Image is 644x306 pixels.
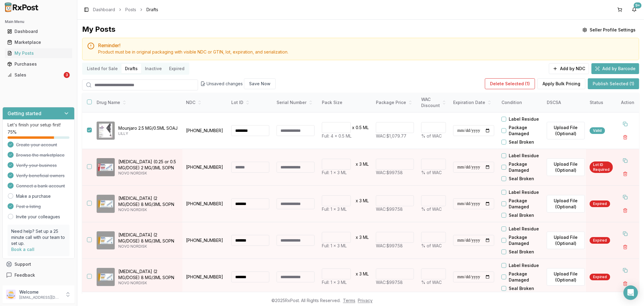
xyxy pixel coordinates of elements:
a: Terms [343,298,355,303]
span: Feedback [14,272,35,278]
img: Ozempic (2 MG/DOSE) 8 MG/3ML SOPN [97,268,115,286]
img: Ozempic (0.25 or 0.5 MG/DOSE) 2 MG/3ML SOPN [97,158,115,176]
button: Delete [620,278,631,289]
span: WAC: $997.58 [376,170,403,175]
p: Need help? Set up a 25 minute call with our team to set up. [11,228,66,246]
label: Seal Broken [509,139,534,145]
div: My Posts [7,50,70,56]
button: Duplicate [620,155,631,166]
label: Package Damaged [509,125,543,137]
label: Label Residue [509,262,539,269]
span: 75 % [8,129,17,135]
div: Product must be in original packaging with visible NDC or GTIN, lot, expiration, and serialization. [98,49,634,55]
div: Lot ID [231,99,269,106]
p: x [356,271,358,277]
label: Label Residue [509,226,539,232]
p: ML [363,198,369,204]
th: Pack Size [318,93,372,112]
p: x [352,125,354,131]
p: [EMAIL_ADDRESS][DOMAIN_NAME] [19,295,61,300]
a: My Posts [5,48,72,59]
div: 9+ [634,2,642,8]
button: Dashboard [2,27,75,36]
span: % of WAC [421,280,442,285]
a: Dashboard [5,26,72,37]
span: WAC: $997.58 [376,280,403,285]
p: [MEDICAL_DATA] (2 MG/DOSE) 8 MG/3ML SOPN [118,269,178,281]
label: Package Damaged [509,161,543,173]
p: ML [363,234,369,240]
button: Add by NDC [549,63,589,74]
span: WAC: $997.58 [376,243,403,248]
button: Purchases [2,59,75,69]
th: Condition [498,93,543,112]
p: Mounjaro 2.5 MG/0.5ML SOAJ [118,125,178,131]
div: Drug Name [97,99,178,106]
p: NOVO NORDISK [118,207,178,212]
div: Open Intercom Messenger [623,285,638,300]
span: Verify beneficial owners [16,173,65,179]
p: x [356,198,358,204]
span: Browse the marketplace [16,152,65,158]
label: Upload File (Optional) [547,195,585,213]
button: Delete [620,132,631,143]
p: ML [363,271,369,277]
p: 3 [359,198,362,204]
label: Upload File (Optional) [547,268,585,286]
button: Inactive [141,64,165,73]
span: % of WAC [421,243,442,248]
div: Expiration Date [453,99,494,106]
p: ML [363,125,369,131]
th: DSCSA [543,93,588,112]
p: [PHONE_NUMBER] [186,201,224,207]
p: 3 [359,271,362,277]
button: Duplicate [620,265,631,276]
p: [PHONE_NUMBER] [186,237,224,243]
p: [PHONE_NUMBER] [186,274,224,280]
button: Duplicate [620,228,631,239]
img: Ozempic (2 MG/DOSE) 8 MG/3ML SOPN [97,195,115,213]
span: % of WAC [421,133,442,138]
img: RxPost Logo [2,2,41,12]
span: Full: 1 x 3 ML [322,207,347,212]
button: Publish Selected (1) [588,78,639,89]
span: Create your account [16,142,57,148]
label: Package Damaged [509,198,543,210]
button: Delete Selected (1) [485,78,535,89]
div: Sales [7,72,62,78]
h2: Main Menu [5,19,72,24]
button: Seller Profile Settings [579,24,639,35]
button: Listed for Sale [83,64,121,73]
div: Lot ID Required [590,161,613,173]
p: [MEDICAL_DATA] (2 MG/DOSE) 8 MG/3ML SOPN [118,195,178,207]
button: Support [2,259,75,270]
label: Seal Broken [509,176,534,182]
th: Status [586,93,617,112]
p: 3 [359,234,362,240]
button: Save Now [244,78,276,89]
label: Upload File (Optional) [547,158,585,176]
div: Purchases [7,61,70,67]
div: Expired [590,200,610,207]
span: Verify your business [16,162,57,168]
p: [MEDICAL_DATA] (0.25 or 0.5 MG/DOSE) 2 MG/3ML SOPN [118,159,178,171]
a: Marketplace [5,37,72,48]
p: [MEDICAL_DATA] (2 MG/DOSE) 8 MG/3ML SOPN [118,232,178,244]
h3: Getting started [8,110,41,117]
img: User avatar [6,290,16,299]
span: % of WAC [421,207,442,212]
p: NOVO NORDISK [118,244,178,249]
div: Expired [590,237,610,244]
button: Apply Bulk Pricing [537,78,585,89]
div: Unsaved changes [200,78,276,89]
button: Delete [620,168,631,179]
button: Expired [165,64,188,73]
p: x [356,161,358,167]
button: Sales3 [2,70,75,80]
a: Privacy [358,298,373,303]
button: Drafts [121,64,141,73]
span: WAC: $997.58 [376,207,403,212]
a: Dashboard [93,7,115,13]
